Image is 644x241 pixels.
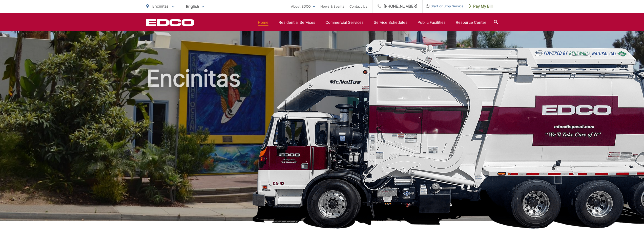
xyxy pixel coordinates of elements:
[258,19,268,26] a: Home
[182,2,208,11] span: English
[279,19,315,26] a: Residential Services
[374,19,407,26] a: Service Schedules
[456,19,486,26] a: Resource Center
[325,19,364,26] a: Commercial Services
[146,66,498,226] h1: Encinitas
[320,3,344,9] a: News & Events
[291,3,315,9] a: About EDCO
[418,19,446,26] a: Public Facilities
[469,3,493,9] span: Pay My Bill
[152,4,169,9] span: Encinitas
[146,19,194,26] a: EDCD logo. Return to the homepage.
[349,3,367,9] a: Contact Us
